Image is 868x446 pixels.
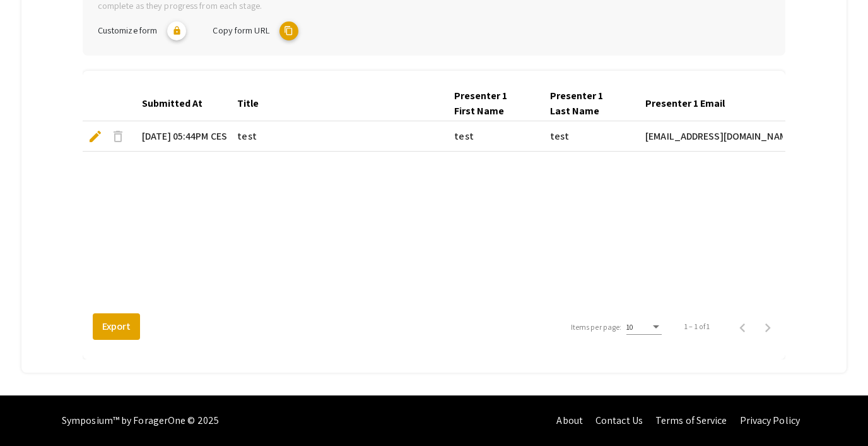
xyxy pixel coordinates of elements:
[730,314,755,339] button: Previous page
[454,88,529,119] div: Presenter 1 First Name
[237,129,256,144] span: test
[88,129,103,144] span: edit
[142,96,214,111] div: Submitted At
[444,121,539,152] mat-cell: test
[9,389,54,437] iframe: Chat
[755,314,780,339] button: Next page
[645,96,725,111] div: Presenter 1 Email
[279,21,298,40] mat-icon: copy URL
[626,322,633,332] span: 10
[62,395,219,446] div: Symposium™ by ForagerOne © 2025
[740,414,800,427] a: Privacy Policy
[540,121,635,152] mat-cell: test
[98,24,157,36] span: Customize form
[645,96,736,111] div: Presenter 1 Email
[213,24,269,36] span: Copy form URL
[571,322,622,333] div: Items per page:
[595,414,643,427] a: Contact Us
[237,96,259,111] div: Title
[635,121,783,152] mat-cell: [EMAIL_ADDRESS][DOMAIN_NAME]
[142,96,202,111] div: Submitted At
[132,121,227,152] mat-cell: [DATE] 05:44PM CEST
[93,313,140,340] button: Export
[655,414,727,427] a: Terms of Service
[237,96,270,111] div: Title
[550,88,614,119] div: Presenter 1 Last Name
[626,323,662,332] mat-select: Items per page:
[684,321,710,332] div: 1 – 1 of 1
[550,88,625,119] div: Presenter 1 Last Name
[110,129,126,144] span: delete
[167,21,186,40] mat-icon: lock
[454,88,518,119] div: Presenter 1 First Name
[556,414,583,427] a: About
